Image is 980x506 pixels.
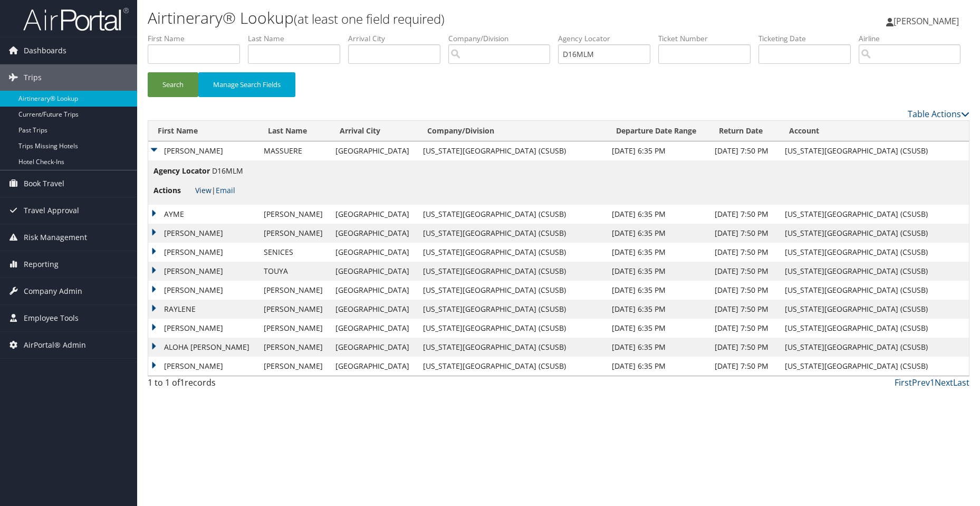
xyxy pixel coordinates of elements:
td: [US_STATE][GEOGRAPHIC_DATA] (CSUSB) [418,243,607,262]
td: [PERSON_NAME] [148,281,258,300]
span: Trips [24,64,42,91]
td: [DATE] 7:50 PM [709,300,780,319]
span: Actions [153,185,193,196]
td: [GEOGRAPHIC_DATA] [330,141,417,160]
span: Company Admin [24,278,82,304]
span: Book Travel [24,170,64,197]
td: [US_STATE][GEOGRAPHIC_DATA] (CSUSB) [780,243,969,262]
td: [US_STATE][GEOGRAPHIC_DATA] (CSUSB) [418,141,607,160]
td: [US_STATE][GEOGRAPHIC_DATA] (CSUSB) [780,224,969,243]
td: [US_STATE][GEOGRAPHIC_DATA] (CSUSB) [780,141,969,160]
td: [PERSON_NAME] [258,357,330,376]
td: [DATE] 7:50 PM [709,357,780,376]
a: Email [216,185,235,195]
td: [DATE] 7:50 PM [709,205,780,224]
td: [US_STATE][GEOGRAPHIC_DATA] (CSUSB) [418,319,607,338]
label: Airline [859,33,968,44]
th: Arrival City: activate to sort column ascending [330,121,417,141]
button: Search [148,72,198,97]
th: Last Name: activate to sort column ascending [258,121,330,141]
span: Employee Tools [24,305,79,331]
span: Risk Management [24,224,87,251]
a: 1 [930,377,935,388]
td: [DATE] 6:35 PM [607,224,709,243]
td: [US_STATE][GEOGRAPHIC_DATA] (CSUSB) [780,357,969,376]
td: [PERSON_NAME] [258,205,330,224]
a: [PERSON_NAME] [886,5,969,37]
td: [PERSON_NAME] [258,300,330,319]
th: Account: activate to sort column ascending [780,121,969,141]
td: [GEOGRAPHIC_DATA] [330,224,417,243]
td: [US_STATE][GEOGRAPHIC_DATA] (CSUSB) [418,281,607,300]
td: [US_STATE][GEOGRAPHIC_DATA] (CSUSB) [780,262,969,281]
td: [US_STATE][GEOGRAPHIC_DATA] (CSUSB) [418,262,607,281]
th: Return Date: activate to sort column ascending [709,121,780,141]
h1: Airtinerary® Lookup [148,7,696,29]
td: [GEOGRAPHIC_DATA] [330,357,417,376]
label: Company/Division [448,33,558,44]
span: | [195,185,235,195]
td: [GEOGRAPHIC_DATA] [330,262,417,281]
td: [DATE] 6:35 PM [607,300,709,319]
td: [PERSON_NAME] [258,281,330,300]
td: [US_STATE][GEOGRAPHIC_DATA] (CSUSB) [418,224,607,243]
button: Manage Search Fields [198,72,295,97]
td: [US_STATE][GEOGRAPHIC_DATA] (CSUSB) [418,300,607,319]
td: [US_STATE][GEOGRAPHIC_DATA] (CSUSB) [418,338,607,357]
td: MASSUERE [258,141,330,160]
td: TOUYA [258,262,330,281]
a: Last [953,377,969,388]
td: [GEOGRAPHIC_DATA] [330,281,417,300]
td: [DATE] 7:50 PM [709,243,780,262]
td: [US_STATE][GEOGRAPHIC_DATA] (CSUSB) [780,281,969,300]
td: [DATE] 7:50 PM [709,281,780,300]
th: Company/Division [418,121,607,141]
th: First Name: activate to sort column ascending [148,121,258,141]
td: [US_STATE][GEOGRAPHIC_DATA] (CSUSB) [780,205,969,224]
td: [DATE] 6:35 PM [607,243,709,262]
label: First Name [148,33,248,44]
td: [PERSON_NAME] [148,319,258,338]
span: D16MLM [212,166,243,176]
a: Next [935,377,953,388]
div: 1 to 1 of records [148,376,341,394]
td: [US_STATE][GEOGRAPHIC_DATA] (CSUSB) [780,319,969,338]
span: [PERSON_NAME] [893,15,959,27]
td: [GEOGRAPHIC_DATA] [330,205,417,224]
td: [GEOGRAPHIC_DATA] [330,300,417,319]
span: 1 [180,377,185,388]
td: [DATE] 6:35 PM [607,319,709,338]
td: AYME [148,205,258,224]
a: Prev [912,377,930,388]
span: Agency Locator [153,165,210,177]
a: View [195,185,212,195]
img: airportal-logo.png [23,7,129,32]
td: [GEOGRAPHIC_DATA] [330,319,417,338]
span: Reporting [24,251,59,278]
span: AirPortal® Admin [24,332,86,358]
td: SENICES [258,243,330,262]
td: [US_STATE][GEOGRAPHIC_DATA] (CSUSB) [418,205,607,224]
td: [DATE] 6:35 PM [607,141,709,160]
td: [GEOGRAPHIC_DATA] [330,243,417,262]
td: [DATE] 7:50 PM [709,224,780,243]
td: [PERSON_NAME] [258,224,330,243]
td: [DATE] 7:50 PM [709,262,780,281]
td: [DATE] 6:35 PM [607,262,709,281]
td: ALOHA [PERSON_NAME] [148,338,258,357]
a: First [895,377,912,388]
td: RAYLENE [148,300,258,319]
td: [PERSON_NAME] [148,357,258,376]
td: [PERSON_NAME] [148,262,258,281]
td: [DATE] 7:50 PM [709,319,780,338]
td: [US_STATE][GEOGRAPHIC_DATA] (CSUSB) [780,338,969,357]
label: Arrival City [348,33,448,44]
td: [PERSON_NAME] [148,224,258,243]
td: [DATE] 6:35 PM [607,281,709,300]
td: [DATE] 6:35 PM [607,338,709,357]
td: [PERSON_NAME] [258,338,330,357]
label: Ticket Number [658,33,758,44]
span: Travel Approval [24,197,79,224]
label: Last Name [248,33,348,44]
span: Dashboards [24,37,66,64]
